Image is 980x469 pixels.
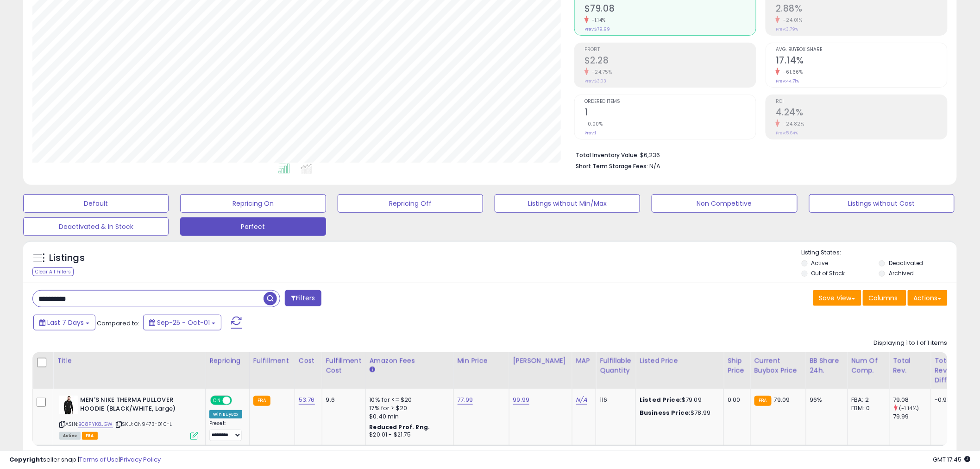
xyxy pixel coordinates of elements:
[584,107,756,120] h2: 1
[157,318,210,327] span: Sep-25 - Oct-01
[728,356,746,375] div: Ship Price
[584,3,756,16] h2: $79.08
[640,408,691,417] b: Business Price:
[9,455,43,464] strong: Copyright
[584,47,756,52] span: Profit
[79,455,119,464] a: Terms of Use
[495,194,640,213] button: Listings without Min/Max
[209,410,242,418] div: Win BuyBox
[780,17,803,24] small: -24.01%
[370,396,446,404] div: 10% for <= $20
[813,290,861,306] button: Save View
[584,120,603,127] small: 0.00%
[180,217,326,236] button: Perfect
[32,267,74,276] div: Clear All Filters
[852,404,882,412] div: FBM: 0
[584,78,606,84] small: Prev: $3.03
[889,269,914,277] label: Archived
[120,455,161,464] a: Privacy Policy
[776,3,947,16] h2: 2.88%
[209,356,245,366] div: Repricing
[774,395,790,404] span: 79.09
[370,356,450,366] div: Amazon Fees
[852,396,882,404] div: FBA: 2
[180,194,326,213] button: Repricing On
[889,259,923,267] label: Deactivated
[893,412,931,421] div: 79.99
[640,409,716,417] div: $78.99
[57,356,201,366] div: Title
[780,69,803,76] small: -61.66%
[299,395,315,405] a: 53.76
[82,432,98,440] span: FBA
[640,356,720,366] div: Listed Price
[584,130,596,136] small: Prev: 1
[908,290,948,306] button: Actions
[458,356,505,366] div: Min Price
[299,356,318,366] div: Cost
[370,404,446,412] div: 17% for > $20
[893,356,927,375] div: Total Rev.
[652,194,797,213] button: Non Competitive
[874,339,948,348] div: Displaying 1 to 1 of 1 items
[584,26,610,32] small: Prev: $79.99
[576,151,639,159] b: Total Inventory Value:
[852,356,886,375] div: Num of Comp.
[59,396,78,414] img: 31ELlt2FIiL._SL40_.jpg
[285,290,321,306] button: Filters
[78,420,113,428] a: B08PYK8JGW
[47,318,84,327] span: Last 7 Days
[811,269,845,277] label: Out of Stock
[576,162,648,170] b: Short Term Storage Fees:
[584,55,756,68] h2: $2.28
[231,397,245,405] span: OFF
[370,366,375,374] small: Amazon Fees.
[80,396,193,415] b: MEN'S NIKE THERMA PULLOVER HOODIE (BLACK/WHITE, Large)
[253,396,270,406] small: FBA
[776,78,799,84] small: Prev: 44.71%
[933,455,971,464] span: 2025-10-9 17:45 GMT
[576,149,941,160] li: $6,236
[600,356,632,375] div: Fulfillable Quantity
[326,356,362,375] div: Fulfillment Cost
[754,356,802,375] div: Current Buybox Price
[211,397,223,405] span: ON
[143,315,221,330] button: Sep-25 - Oct-01
[600,396,628,404] div: 116
[370,431,446,439] div: $20.01 - $21.75
[776,107,947,120] h2: 4.24%
[33,315,95,330] button: Last 7 Days
[640,395,682,404] b: Listed Price:
[209,420,242,441] div: Preset:
[776,130,798,136] small: Prev: 5.64%
[458,395,473,405] a: 77.99
[49,252,85,265] h5: Listings
[23,217,169,236] button: Deactivated & In Stock
[863,290,906,306] button: Columns
[513,356,568,366] div: [PERSON_NAME]
[649,162,660,171] span: N/A
[9,456,161,464] div: seller snap | |
[338,194,483,213] button: Repricing Off
[584,99,756,104] span: Ordered Items
[899,405,919,412] small: (-1.14%)
[370,423,430,431] b: Reduced Prof. Rng.
[728,396,743,404] div: 0.00
[776,26,798,32] small: Prev: 3.79%
[810,356,844,375] div: BB Share 24h.
[809,194,955,213] button: Listings without Cost
[253,356,291,366] div: Fulfillment
[370,412,446,421] div: $0.40 min
[326,396,358,404] div: 9.6
[935,356,953,385] div: Total Rev. Diff.
[59,396,198,439] div: ASIN:
[776,47,947,52] span: Avg. Buybox Share
[776,55,947,68] h2: 17.14%
[513,395,530,405] a: 99.99
[114,420,172,428] span: | SKU: CN9473-010-L
[776,99,947,104] span: ROI
[811,259,829,267] label: Active
[893,396,931,404] div: 79.08
[23,194,169,213] button: Default
[589,69,612,76] small: -24.75%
